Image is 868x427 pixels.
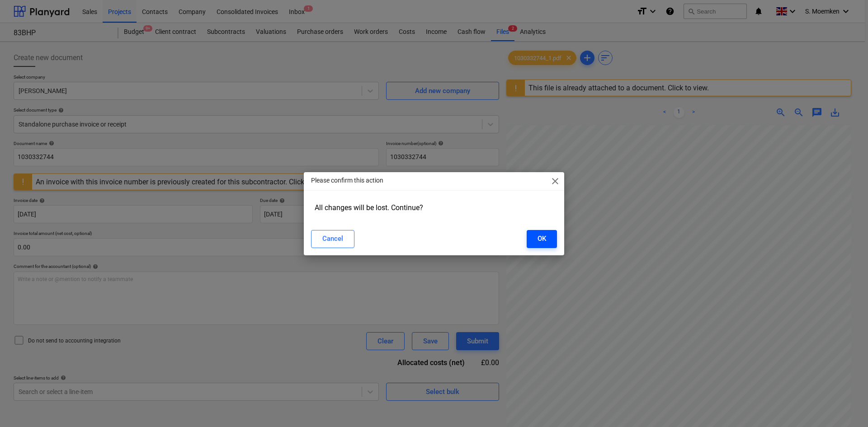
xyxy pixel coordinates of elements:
[322,233,343,244] div: Cancel
[823,384,868,427] iframe: Chat Widget
[311,200,557,216] div: All changes will be lost. Continue?
[311,176,383,185] p: Please confirm this action
[527,230,557,248] button: OK
[550,176,561,187] span: close
[538,233,546,244] div: OK
[311,230,354,248] button: Cancel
